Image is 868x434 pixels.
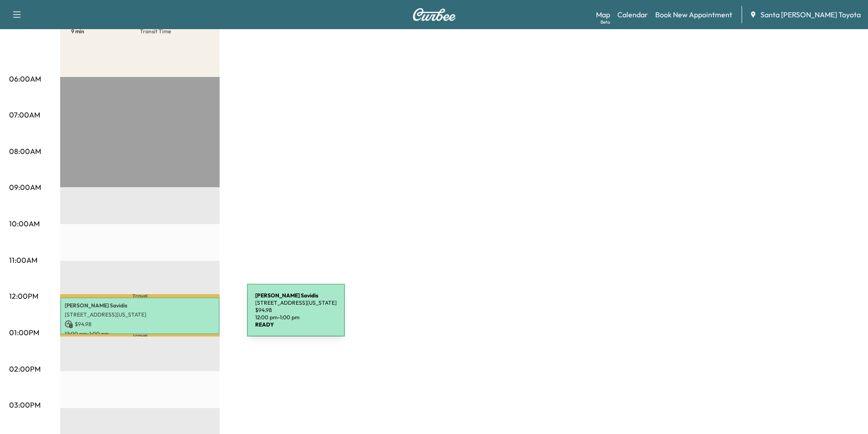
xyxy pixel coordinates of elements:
[9,73,41,84] p: 06:00AM
[65,330,215,337] p: 12:00 pm - 1:00 pm
[71,28,140,35] p: 9 min
[60,294,220,297] p: Travel
[9,109,40,120] p: 07:00AM
[760,9,861,20] span: Santa [PERSON_NAME] Toyota
[9,146,41,157] p: 08:00AM
[9,291,38,301] p: 12:00PM
[9,363,41,374] p: 02:00PM
[596,9,610,20] a: MapBeta
[9,182,41,193] p: 09:00AM
[65,311,215,318] p: [STREET_ADDRESS][US_STATE]
[9,255,37,266] p: 11:00AM
[65,320,215,328] p: $ 94.98
[65,302,215,309] p: [PERSON_NAME] Savidis
[601,19,610,26] div: Beta
[9,327,39,338] p: 01:00PM
[655,9,732,20] a: Book New Appointment
[412,8,456,21] img: Curbee Logo
[9,218,40,229] p: 10:00AM
[60,334,220,337] p: Travel
[9,399,41,410] p: 03:00PM
[140,28,209,35] p: Transit Time
[617,9,648,20] a: Calendar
